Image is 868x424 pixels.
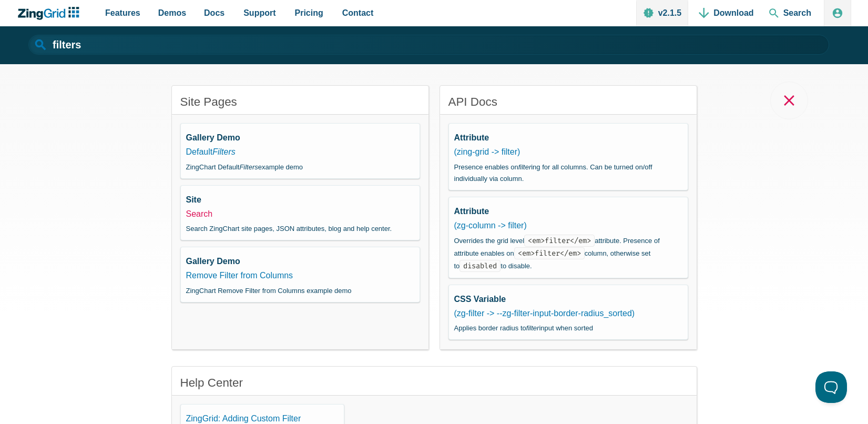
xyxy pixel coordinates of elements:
em: Filters [239,163,258,171]
em: filter [526,324,539,332]
strong: Attribute [454,133,489,142]
em: filter [518,163,532,171]
a: (zg-column -> filter) [454,221,527,230]
a: Search [186,209,213,218]
code: disabled [459,260,501,272]
a: DefaultFilters [186,147,236,156]
strong: Gallery Demo [186,257,240,266]
em: Filters [212,147,236,156]
strong: Site Pages [180,95,237,108]
span: ZingChart Default example demo [186,161,414,173]
span: Overrides the grid level attribute. Presence of attribute enables on column, otherwise set to to ... [454,235,682,272]
a: (zing-grid -> filter) [454,147,520,156]
iframe: Toggle Customer Support [815,371,847,403]
strong: Attribute [454,207,489,216]
strong: Gallery Demo [186,133,240,142]
code: <em>filter</em> [524,235,595,247]
span: Demos [158,6,186,20]
span: Features [105,6,140,20]
a: Remove Filter from Columns [186,271,293,280]
a: ZingChart Logo. Click to return to the homepage [17,7,85,20]
strong: API Docs [448,95,497,108]
a: (zg-filter -> --zg-filter-input-border-radius_sorted) [454,309,635,318]
span: Applies border radius to input when sorted [454,322,682,334]
span: ZingChart Remove Filter from Columns example demo [186,285,414,297]
span: Support [243,6,275,20]
span: Pricing [295,6,323,20]
input: Search... [28,35,829,55]
code: <em>filter</em> [514,247,585,259]
span: Search ZingChart site pages, JSON attributes, blog and help center. [186,223,414,235]
strong: CSS Variable [454,295,506,304]
span: Docs [204,6,224,20]
strong: Help Center [180,376,243,389]
span: Contact [342,6,374,20]
strong: Site [186,195,201,204]
span: Presence enables on ing for all columns. Can be turned on/off individually via column. [454,161,682,185]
